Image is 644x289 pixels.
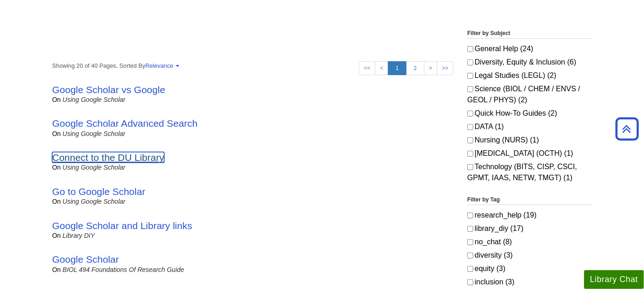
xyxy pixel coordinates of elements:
[63,96,125,103] a: Using Google Scholar
[52,164,61,171] span: on
[467,70,592,81] label: Legal Studies (LEGL) (2)
[63,266,185,273] a: BIOL 494 Foundations of Research Guide
[52,152,164,163] a: Connect to the DU Library
[467,111,473,117] input: Quick How-To Guides (2)
[467,108,592,119] label: Quick How-To Guides (2)
[467,253,473,259] input: diversity (3)
[52,266,61,273] span: on
[52,118,197,129] a: Google Scholar Advanced Search
[52,84,165,95] a: Google Scholar vs Google
[375,61,388,75] a: <
[467,137,473,143] input: Nursing (NURS) (1)
[467,148,592,159] label: [MEDICAL_DATA] (OCTH) (1)
[359,61,376,75] a: <<
[467,43,592,54] label: General Help (24)
[467,239,473,245] input: no_chat (8)
[467,266,473,272] input: equity (3)
[467,250,592,261] label: diversity (3)
[467,124,473,130] input: DATA (1)
[63,130,125,137] a: Using Google Scholar
[467,121,592,132] label: DATA (1)
[584,270,644,289] button: Library Chat
[467,236,592,248] label: no_chat (8)
[52,130,61,137] span: on
[52,198,61,205] span: on
[467,46,473,52] input: General Help (24)
[467,226,473,232] input: library_diy (17)
[467,86,473,92] input: Science (BIOL / CHEM / ENVS / GEOL / PHYS) (2)
[52,220,192,231] a: Google Scholar and Library links
[467,57,592,68] label: Diversity, Equity & Inclusion (6)
[424,61,437,75] a: >
[467,164,473,170] input: Technology (BITS, CISP, CSCI, GPMT, IAAS, NETW, TMGT) (1)
[52,186,145,197] a: Go to Google Scholar
[467,151,473,157] input: [MEDICAL_DATA] (OCTH) (1)
[612,123,642,135] a: Back to Top
[467,263,592,274] label: equity (3)
[145,62,178,69] a: Relevance
[437,61,453,75] a: >>
[467,279,473,285] input: inclusion (3)
[467,210,592,221] label: research_help (19)
[406,61,424,75] a: 2
[467,223,592,234] label: library_diy (17)
[52,254,119,265] a: Google Scholar
[467,29,592,39] legend: Filter by Subject
[467,212,473,218] input: research_help (19)
[359,61,453,75] ul: Search Pagination
[467,73,473,79] input: Legal Studies (LEGL) (2)
[467,277,592,288] label: inclusion (3)
[467,161,592,183] label: Technology (BITS, CISP, CSCI, GPMT, IAAS, NETW, TMGT) (1)
[388,61,406,75] a: 1
[63,164,125,171] a: Using Google Scholar
[52,96,61,103] span: on
[467,83,592,106] label: Science (BIOL / CHEM / ENVS / GEOL / PHYS) (2)
[52,61,453,70] strong: Showing 20 of 40 Pages, Sorted By
[467,59,473,65] input: Diversity, Equity & Inclusion (6)
[63,232,95,239] a: Library DIY
[63,198,125,205] a: Using Google Scholar
[52,232,61,239] span: on
[467,135,592,146] label: Nursing (NURS) (1)
[467,195,592,205] legend: Filter by Tag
